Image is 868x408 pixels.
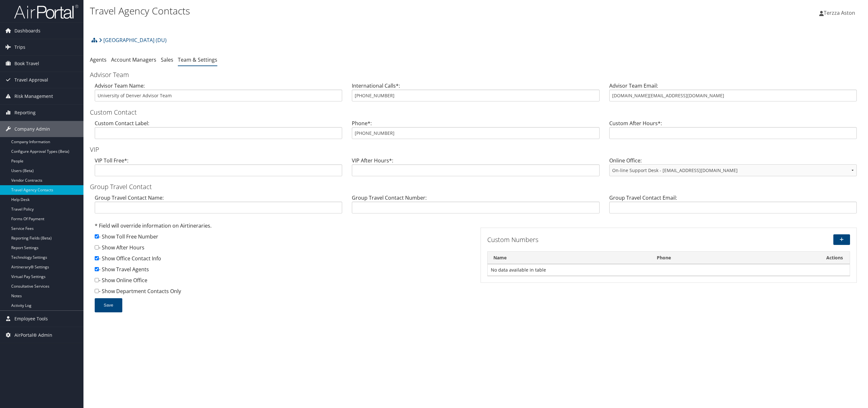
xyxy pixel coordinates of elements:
[14,121,50,137] span: Company Admin
[347,194,604,219] div: Group Travel Contact Number:
[14,88,53,104] span: Risk Management
[651,252,820,264] th: Phone: activate to sort column ascending
[488,252,651,264] th: Name: activate to sort column descending
[604,82,862,107] div: Advisor Team Email:
[14,105,36,121] span: Reporting
[824,9,855,16] span: Terzza Aston
[95,265,471,276] div: - Show Travel Agents
[95,298,122,312] button: Save
[95,276,471,287] div: - Show Online Office
[161,56,173,63] a: Sales
[488,264,850,276] td: No data available in table
[819,3,862,22] a: Terzza Aston
[99,34,167,47] a: [GEOGRAPHIC_DATA] (DU)
[90,194,347,219] div: Group Travel Contact Name:
[95,244,471,255] div: - Show After Hours
[14,39,25,55] span: Trips
[347,119,604,144] div: Phone*:
[95,233,471,244] div: - Show Toll Free Number
[95,222,471,233] div: * Field will override information on Airtineraries.
[14,327,52,343] span: AirPortal® Admin
[604,119,862,144] div: Custom After Hours*:
[14,72,48,88] span: Travel Approval
[90,4,604,18] h1: Travel Agency Contacts
[95,287,471,298] div: - Show Department Contacts Only
[111,56,156,63] a: Account Managers
[90,182,862,191] h3: Group Travel Contact
[487,235,727,244] h3: Custom Numbers
[14,23,40,39] span: Dashboards
[95,255,471,265] div: - Show Office Contact Info
[14,56,39,72] span: Book Travel
[90,82,347,107] div: Advisor Team Name:
[90,108,862,117] h3: Custom Contact
[347,157,604,181] div: VIP After Hours*:
[90,56,107,63] a: Agents
[820,252,850,264] th: Actions: activate to sort column ascending
[604,157,862,181] div: Online Office:
[14,311,48,327] span: Employee Tools
[90,145,862,154] h3: VIP
[178,56,217,63] a: Team & Settings
[347,82,604,107] div: International Calls*:
[604,194,862,219] div: Group Travel Contact Email:
[14,4,78,19] img: airportal-logo.png
[90,70,862,79] h3: Advisor Team
[90,157,347,181] div: VIP Toll Free*:
[90,119,347,144] div: Custom Contact Label:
